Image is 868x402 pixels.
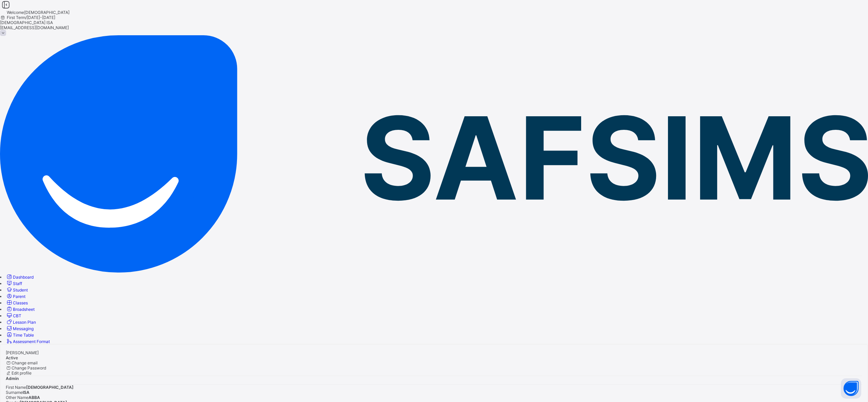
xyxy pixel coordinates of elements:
span: [PERSON_NAME] [6,350,39,355]
span: CBT [13,313,21,318]
span: Messaging [13,326,34,331]
span: Change email [12,360,38,365]
span: ISA [23,390,29,395]
a: Staff [6,281,22,286]
a: Messaging [6,326,34,331]
span: Change Password [12,365,46,370]
span: Lesson Plan [13,320,36,325]
span: Classes [13,300,28,305]
span: Dashboard [13,275,34,280]
span: Admin [6,376,19,381]
span: [DEMOGRAPHIC_DATA] [26,385,74,390]
a: Classes [6,300,28,305]
a: Time Table [6,333,34,338]
a: Broadsheet [6,307,35,312]
span: Surname [6,390,23,395]
button: Open asap [841,378,861,399]
span: Edit profile [12,370,32,376]
a: Parent [6,294,25,299]
span: Parent [13,294,25,299]
span: Student [13,287,28,293]
span: First Name [6,385,26,390]
span: ABBA [28,395,40,400]
span: Assessment Format [13,339,50,344]
a: Assessment Format [6,339,50,344]
a: CBT [6,313,21,318]
span: Staff [13,281,22,286]
span: Other Name [6,395,28,400]
span: Time Table [13,333,34,338]
span: Active [6,355,18,360]
span: Welcome [DEMOGRAPHIC_DATA] [7,10,70,15]
a: Student [6,287,28,293]
span: Broadsheet [13,307,35,312]
a: Dashboard [6,275,34,280]
a: Lesson Plan [6,320,36,325]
